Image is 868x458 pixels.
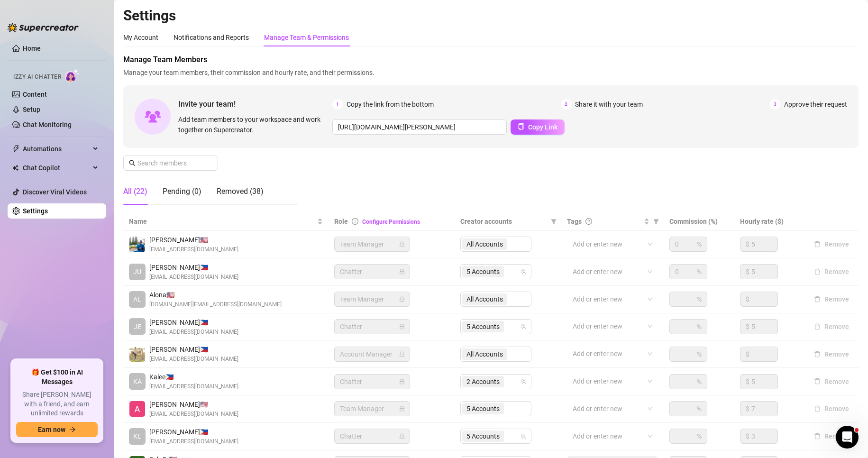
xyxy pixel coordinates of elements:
[784,99,847,110] span: Approve their request
[518,123,524,130] span: copy
[8,23,79,32] img: logo-BBDzfeDw.svg
[129,237,145,252] img: Emad Ataei
[521,269,526,275] span: team
[462,321,504,332] span: 5 Accounts
[347,99,434,110] span: Copy the link from the bottom
[770,99,780,110] span: 3
[264,32,349,43] div: Manage Team & Permissions
[178,114,329,135] span: Add team members to your workspace and work together on Supercreator.
[466,266,500,277] span: 5 Accounts
[664,212,734,231] th: Commission (%)
[129,401,145,417] img: Alexicon Ortiaga
[163,186,201,197] div: Pending (0)
[340,265,404,279] span: Chatter
[511,119,565,135] button: Copy Link
[352,218,358,225] span: info-circle
[174,32,249,43] div: Notifications and Reports
[149,427,238,437] span: [PERSON_NAME] 🇵🇭
[129,216,315,227] span: Name
[399,433,405,439] span: lock
[149,290,282,300] span: Alona 🇺🇸
[23,45,41,52] a: Home
[149,410,238,419] span: [EMAIL_ADDRESS][DOMAIN_NAME]
[23,188,87,196] a: Discover Viral Videos
[466,321,500,332] span: 5 Accounts
[521,379,526,385] span: team
[810,238,853,250] button: Remove
[340,429,404,443] span: Chatter
[466,431,500,441] span: 5 Accounts
[332,99,343,110] span: 1
[362,219,420,225] a: Configure Permissions
[123,186,147,197] div: All (22)
[149,262,238,273] span: [PERSON_NAME] 🇵🇭
[12,145,20,153] span: thunderbolt
[399,351,405,357] span: lock
[149,245,238,254] span: [EMAIL_ADDRESS][DOMAIN_NAME]
[810,403,853,414] button: Remove
[340,320,404,334] span: Chatter
[340,375,404,389] span: Chatter
[65,69,80,82] img: AI Chatter
[149,317,238,328] span: [PERSON_NAME] 🇵🇭
[16,390,98,418] span: Share [PERSON_NAME] with a friend, and earn unlimited rewards
[836,426,859,449] iframe: Intercom live chat
[149,437,238,446] span: [EMAIL_ADDRESS][DOMAIN_NAME]
[133,431,141,441] span: KE
[149,300,282,309] span: [DOMAIN_NAME][EMAIL_ADDRESS][DOMAIN_NAME]
[340,237,404,251] span: Team Manager
[399,324,405,330] span: lock
[340,402,404,416] span: Team Manager
[340,347,404,361] span: Account Manager
[13,73,61,82] span: Izzy AI Chatter
[23,121,72,128] a: Chat Monitoring
[133,294,141,304] span: AL
[69,426,76,433] span: arrow-right
[38,426,65,433] span: Earn now
[23,207,48,215] a: Settings
[575,99,643,110] span: Share it with your team
[399,241,405,247] span: lock
[567,216,582,227] span: Tags
[133,266,141,277] span: JU
[149,372,238,382] span: Kalee 🇵🇭
[149,355,238,364] span: [EMAIL_ADDRESS][DOMAIN_NAME]
[137,158,205,168] input: Search members
[460,216,547,227] span: Creator accounts
[340,292,404,306] span: Team Manager
[23,160,90,175] span: Chat Copilot
[399,379,405,385] span: lock
[462,431,504,442] span: 5 Accounts
[810,266,853,277] button: Remove
[123,32,158,43] div: My Account
[23,91,47,98] a: Content
[521,433,526,439] span: team
[23,106,40,113] a: Setup
[123,7,859,25] h2: Settings
[217,186,264,197] div: Removed (38)
[810,293,853,305] button: Remove
[134,321,141,332] span: JE
[462,376,504,387] span: 2 Accounts
[123,54,859,65] span: Manage Team Members
[734,212,804,231] th: Hourly rate ($)
[585,218,592,225] span: question-circle
[12,165,18,171] img: Chat Copilot
[149,235,238,245] span: [PERSON_NAME] 🇺🇸
[466,376,500,387] span: 2 Accounts
[549,214,558,229] span: filter
[149,382,238,391] span: [EMAIL_ADDRESS][DOMAIN_NAME]
[149,273,238,282] span: [EMAIL_ADDRESS][DOMAIN_NAME]
[462,266,504,277] span: 5 Accounts
[149,328,238,337] span: [EMAIL_ADDRESS][DOMAIN_NAME]
[16,368,98,386] span: 🎁 Get $100 in AI Messages
[133,376,142,387] span: KA
[561,99,571,110] span: 2
[521,324,526,330] span: team
[129,160,136,166] span: search
[810,376,853,387] button: Remove
[810,348,853,360] button: Remove
[528,123,557,131] span: Copy Link
[810,321,853,332] button: Remove
[551,219,557,224] span: filter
